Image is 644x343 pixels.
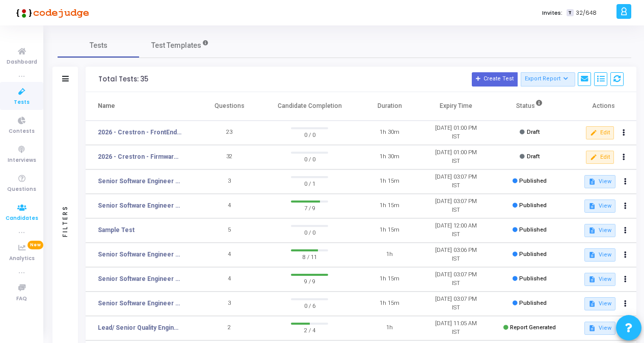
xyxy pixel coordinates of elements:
td: 1h 15m [357,194,423,218]
span: 0 / 0 [291,227,328,237]
span: 32/648 [576,9,597,17]
span: 8 / 11 [291,251,328,262]
mat-icon: description [588,251,596,259]
td: 4 [196,194,262,218]
button: Edit [586,126,614,139]
div: Total Tests: 35 [98,75,148,83]
span: Dashboard [7,58,37,67]
td: [DATE] 03:07 PM IST [423,194,489,218]
span: 0 / 0 [291,154,328,164]
a: Lead/ Senior Quality Engineer Test 8 [98,323,181,332]
th: Questions [196,92,262,121]
span: Tests [14,98,30,107]
button: View [584,273,615,286]
button: View [584,248,615,262]
span: Candidates [6,214,38,223]
span: Questions [7,185,36,194]
mat-icon: description [588,203,596,210]
a: Senior Software Engineer Test C [98,250,181,259]
button: Export Report [521,72,575,87]
mat-icon: description [588,300,596,307]
a: 2026 - Crestron - Firmware - Coding Test [98,152,181,161]
button: View [584,297,615,310]
mat-icon: description [588,325,596,332]
span: Report Generated [510,324,556,331]
td: 4 [196,267,262,292]
th: Status [490,92,570,121]
a: Senior Software Engineer Test A [98,299,181,308]
button: View [584,322,615,335]
span: Published [519,202,547,209]
td: 1h 15m [357,218,423,243]
td: 1h 30m [357,121,423,145]
a: Sample Test [98,225,135,235]
span: Published [519,226,547,233]
td: 32 [196,145,262,169]
th: Name [86,92,196,121]
img: logo [13,3,89,23]
td: 4 [196,243,262,267]
span: 2 / 4 [291,325,328,335]
span: Published [519,251,547,258]
td: [DATE] 12:00 AM IST [423,218,489,243]
td: 1h 30m [357,145,423,169]
span: T [567,9,573,17]
button: View [584,175,615,188]
a: Senior Software Engineer Test D [98,201,181,210]
mat-icon: description [588,276,596,283]
span: Published [519,300,547,306]
span: Draft [527,129,540,135]
a: 2026 - Crestron - FrontEnd Dev - Coding Test [98,128,181,137]
button: View [584,224,615,237]
span: 0 / 1 [291,178,328,188]
td: [DATE] 01:00 PM IST [423,145,489,169]
th: Candidate Completion [262,92,356,121]
span: 9 / 9 [291,276,328,286]
th: Expiry Time [423,92,489,121]
td: [DATE] 11:05 AM IST [423,316,489,340]
span: FAQ [16,295,27,303]
span: Test Templates [151,40,201,51]
td: [DATE] 03:07 PM IST [423,169,489,194]
span: New [28,241,43,249]
td: 1h [357,243,423,267]
th: Actions [570,92,636,121]
button: Create Test [472,72,518,87]
span: Published [519,178,547,184]
span: Contests [9,127,35,136]
td: 2 [196,316,262,340]
mat-icon: edit [590,129,597,136]
span: 0 / 6 [291,300,328,310]
a: Senior Software Engineer Test E [98,177,181,186]
td: [DATE] 03:06 PM IST [423,243,489,267]
td: 1h [357,316,423,340]
span: Draft [527,153,540,160]
span: Tests [90,40,108,51]
td: [DATE] 03:07 PM IST [423,267,489,292]
label: Invites: [542,9,562,17]
div: Filters [61,165,70,277]
span: Interviews [8,156,36,165]
td: 1h 15m [357,267,423,292]
td: 1h 15m [357,169,423,194]
td: 3 [196,292,262,316]
span: Analytics [9,254,35,263]
mat-icon: description [588,178,596,185]
a: Senior Software Engineer Test B [98,274,181,283]
button: View [584,199,615,213]
th: Duration [357,92,423,121]
td: 3 [196,169,262,194]
td: [DATE] 01:00 PM IST [423,121,489,145]
span: 7 / 9 [291,203,328,213]
td: 5 [196,218,262,243]
span: Published [519,275,547,282]
mat-icon: description [588,227,596,234]
td: 23 [196,121,262,145]
td: [DATE] 03:07 PM IST [423,292,489,316]
button: Edit [586,151,614,164]
mat-icon: edit [590,154,597,161]
td: 1h 15m [357,292,423,316]
span: 0 / 0 [291,129,328,139]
